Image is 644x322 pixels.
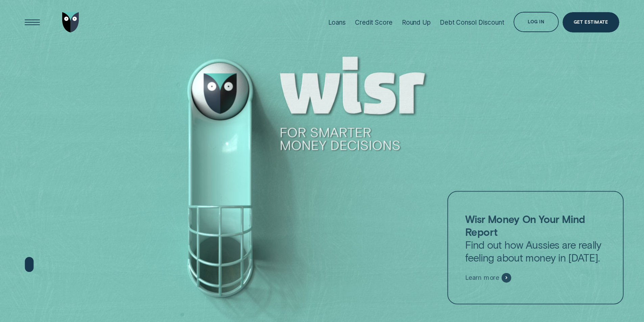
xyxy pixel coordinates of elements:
[355,19,392,26] div: Credit Score
[440,19,504,26] div: Debt Consol Discount
[465,274,499,281] span: Learn more
[465,213,606,264] p: Find out how Aussies are really feeling about money in [DATE].
[448,191,624,304] a: Wisr Money On Your Mind ReportFind out how Aussies are really feeling about money in [DATE].Learn...
[22,12,43,32] button: Open Menu
[465,213,585,238] strong: Wisr Money On Your Mind Report
[328,19,346,26] div: Loans
[514,12,558,32] button: Log in
[62,12,79,32] img: Wisr
[402,19,431,26] div: Round Up
[563,12,619,32] a: Get Estimate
